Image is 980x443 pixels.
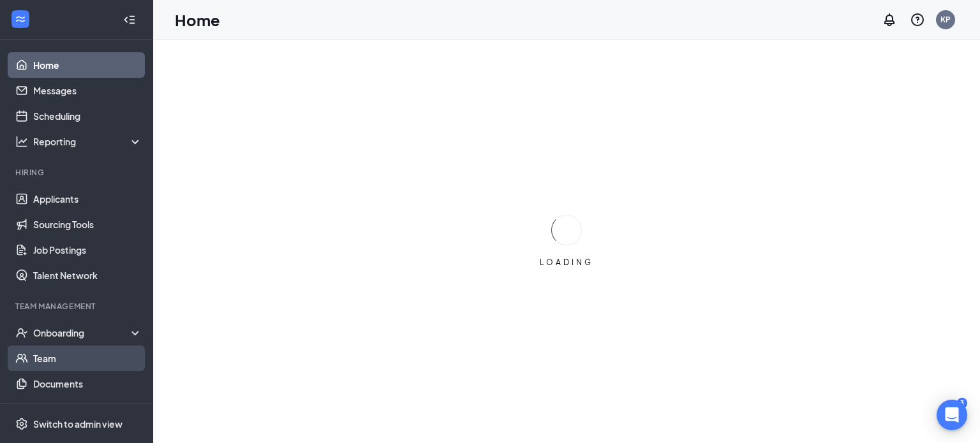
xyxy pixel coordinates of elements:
a: SurveysCrown [33,396,142,422]
h1: Home [175,9,220,31]
svg: QuestionInfo [910,12,925,27]
a: Messages [33,78,142,103]
svg: Notifications [882,12,897,27]
div: Switch to admin view [33,418,122,430]
a: Applicants [33,186,142,212]
a: Documents [33,371,142,396]
div: Open Intercom Messenger [937,400,967,430]
svg: WorkstreamLogo [14,13,27,25]
div: Team Management [15,301,140,312]
div: KP [940,14,951,25]
div: 3 [957,398,967,409]
a: Scheduling [33,103,142,129]
a: Job Postings [33,237,142,263]
a: Team [33,345,142,371]
svg: Settings [15,418,28,430]
div: Reporting [33,135,143,148]
svg: UserCheck [15,326,28,339]
svg: Collapse [123,13,136,26]
a: Home [33,52,142,78]
a: Talent Network [33,263,142,288]
svg: Analysis [15,135,28,148]
div: LOADING [535,257,598,268]
a: Sourcing Tools [33,212,142,237]
div: Hiring [15,167,140,178]
div: Onboarding [33,326,131,339]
